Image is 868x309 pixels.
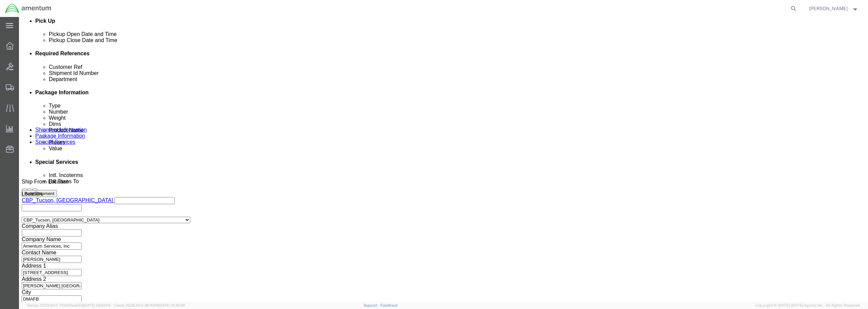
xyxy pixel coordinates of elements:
[27,303,111,307] span: Server: 2025.20.0-710e05ee653
[5,3,52,14] img: logo
[380,303,398,307] a: Feedback
[755,303,860,308] span: Copyright © [DATE]-[DATE] Agistix Inc., All Rights Reserved
[19,17,868,302] iframe: FS Legacy Container
[809,5,848,12] span: Derrick Gory
[363,303,380,307] a: Support
[158,303,185,307] span: [DATE] 10:16:38
[114,303,185,307] span: Client: 2025.20.0-8b113f4
[809,4,859,13] button: [PERSON_NAME]
[83,303,111,307] span: [DATE] 09:51:04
